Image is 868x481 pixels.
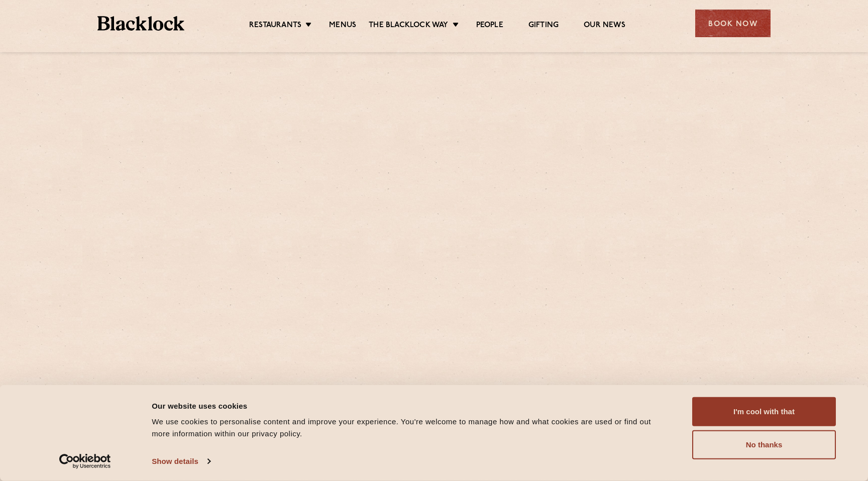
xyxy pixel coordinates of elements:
[692,430,836,459] button: No thanks
[152,454,210,469] a: Show details
[249,21,301,32] a: Restaurants
[528,21,559,32] a: Gifting
[695,10,771,37] div: Book Now
[369,21,448,32] a: The Blacklock Way
[152,400,670,412] div: Our website uses cookies
[152,416,670,440] div: We use cookies to personalise content and improve your experience. You're welcome to manage how a...
[476,21,503,32] a: People
[692,397,836,426] button: I'm cool with that
[97,16,184,31] img: BL_Textured_Logo-footer-cropped.svg
[584,21,625,32] a: Our News
[329,21,356,32] a: Menus
[41,454,129,469] a: Usercentrics Cookiebot - opens in a new window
